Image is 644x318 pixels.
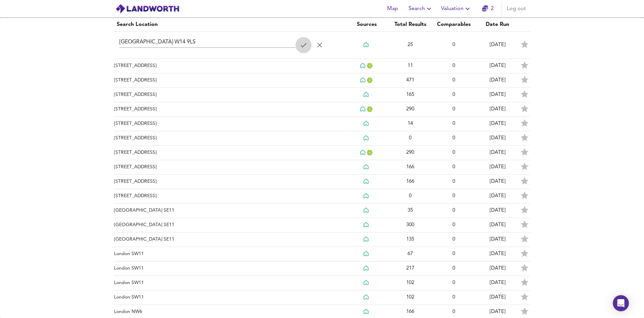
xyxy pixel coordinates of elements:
[476,117,519,131] td: [DATE]
[363,42,370,48] img: Rightmove
[432,102,476,117] td: 0
[432,261,476,276] td: 0
[363,222,370,228] img: Rightmove
[388,261,432,276] td: 217
[388,117,432,131] td: 14
[114,175,345,189] td: [STREET_ADDRESS]
[432,189,476,204] td: 0
[476,247,519,261] td: [DATE]
[476,73,519,88] td: [DATE]
[367,77,374,83] img: Land Registry
[438,2,474,15] button: Valuation
[432,276,476,290] td: 0
[476,233,519,247] td: [DATE]
[363,193,370,199] img: Rightmove
[114,146,345,160] td: [STREET_ADDRESS]
[388,247,432,261] td: 67
[432,32,476,59] td: 0
[114,73,345,88] td: [STREET_ADDRESS]
[388,189,432,204] td: 0
[432,175,476,189] td: 0
[363,280,370,286] img: Rightmove
[114,261,345,276] td: London SW11
[360,63,367,69] img: Rightmove
[363,135,370,141] img: Rightmove
[613,295,629,311] div: Open Intercom Messenger
[476,88,519,102] td: [DATE]
[482,4,494,13] a: 2
[114,233,345,247] td: [GEOGRAPHIC_DATA] SE11
[363,178,370,185] img: Rightmove
[441,4,472,13] span: Valuation
[391,21,429,29] div: Total Results
[114,18,345,32] th: Search Location
[388,160,432,175] td: 166
[360,106,367,112] img: Rightmove
[432,73,476,88] td: 0
[388,290,432,305] td: 102
[114,247,345,261] td: London SW11
[367,106,374,112] img: Land Registry
[432,146,476,160] td: 0
[432,131,476,146] td: 0
[363,92,370,98] img: Rightmove
[388,73,432,88] td: 471
[114,189,345,204] td: [STREET_ADDRESS]
[432,59,476,73] td: 0
[388,218,432,233] td: 300
[388,59,432,73] td: 11
[432,233,476,247] td: 0
[476,290,519,305] td: [DATE]
[476,131,519,146] td: [DATE]
[363,309,370,315] img: Rightmove
[363,251,370,257] img: Rightmove
[476,160,519,175] td: [DATE]
[114,88,345,102] td: [STREET_ADDRESS]
[363,265,370,272] img: Rightmove
[432,88,476,102] td: 0
[435,21,473,29] div: Comparables
[363,120,370,127] img: Rightmove
[476,102,519,117] td: [DATE]
[409,4,433,13] span: Search
[476,32,519,59] td: [DATE]
[382,2,403,15] button: Map
[388,146,432,160] td: 290
[114,117,345,131] td: [STREET_ADDRESS]
[363,236,370,243] img: Rightmove
[477,2,498,15] button: 2
[360,77,367,83] img: Rightmove
[360,149,367,156] img: Rightmove
[115,4,179,14] img: logo
[507,4,526,13] span: Log out
[363,164,370,170] img: Rightmove
[388,175,432,189] td: 166
[114,160,345,175] td: [STREET_ADDRESS]
[363,207,370,214] img: Rightmove
[406,2,436,15] button: Search
[347,21,386,29] div: Sources
[476,204,519,218] td: [DATE]
[114,59,345,73] td: [STREET_ADDRESS]
[388,88,432,102] td: 165
[478,21,517,29] div: Date Run
[476,189,519,204] td: [DATE]
[367,150,374,155] img: Land Registry
[476,59,519,73] td: [DATE]
[384,4,400,13] span: Map
[388,276,432,290] td: 102
[363,294,370,301] img: Rightmove
[114,290,345,305] td: London SW11
[114,102,345,117] td: [STREET_ADDRESS]
[388,204,432,218] td: 35
[367,63,374,69] img: Land Registry
[432,247,476,261] td: 0
[432,117,476,131] td: 0
[388,131,432,146] td: 0
[432,160,476,175] td: 0
[476,261,519,276] td: [DATE]
[504,2,529,15] button: Log out
[114,218,345,233] td: [GEOGRAPHIC_DATA] SE11
[476,276,519,290] td: [DATE]
[432,290,476,305] td: 0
